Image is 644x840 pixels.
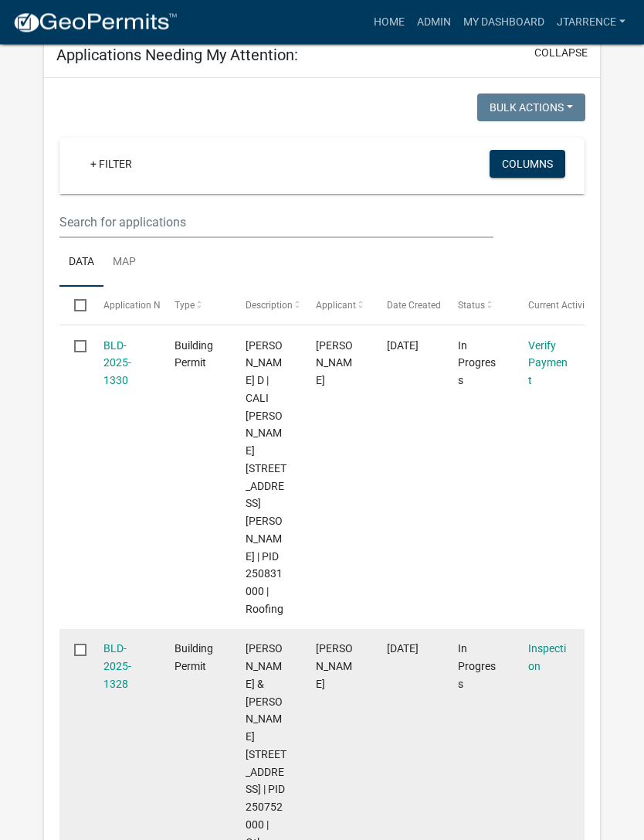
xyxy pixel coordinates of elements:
span: Status [458,301,485,311]
a: Data [59,239,103,288]
a: Inspection [528,643,566,673]
datatable-header-cell: Date Created [372,287,443,325]
button: Columns [490,151,565,179]
a: Home [368,8,411,37]
datatable-header-cell: Select [59,287,89,325]
span: Applicant [316,301,356,311]
a: BLD-2025-1330 [103,340,131,388]
span: Type [175,301,195,311]
h5: Applications Needing My Attention: [56,46,298,65]
span: 09/10/2025 [387,340,419,352]
a: Map [103,239,145,288]
datatable-header-cell: Type [160,287,231,325]
button: collapse [534,46,588,62]
datatable-header-cell: Application Number [89,287,160,325]
input: Search for applications [59,207,493,239]
span: Description [246,301,293,311]
span: Taylor Costello [316,643,353,691]
datatable-header-cell: Applicant [301,287,372,325]
span: Building Permit [175,643,213,673]
span: In Progress [458,643,496,691]
span: BYERKE-WIESER,NOAH D | CALI ESSER 480 HILL ST S, Houston County | PID 250831000 | Roofing [246,340,286,616]
span: Date Created [387,301,441,311]
a: Admin [411,8,457,37]
a: jtarrence [551,8,632,37]
a: Verify Payment [528,340,568,388]
span: Application Number [103,301,188,311]
span: Wayne m thesing [316,340,353,388]
datatable-header-cell: Current Activity [514,287,585,325]
a: BLD-2025-1328 [103,643,131,691]
datatable-header-cell: Description [230,287,301,325]
a: My Dashboard [457,8,551,37]
span: Building Permit [175,340,213,370]
span: In Progress [458,340,496,388]
span: Current Activity [528,301,592,311]
a: + Filter [78,151,144,179]
span: 09/10/2025 [387,643,419,655]
button: Bulk Actions [477,94,585,122]
datatable-header-cell: Status [442,287,514,325]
